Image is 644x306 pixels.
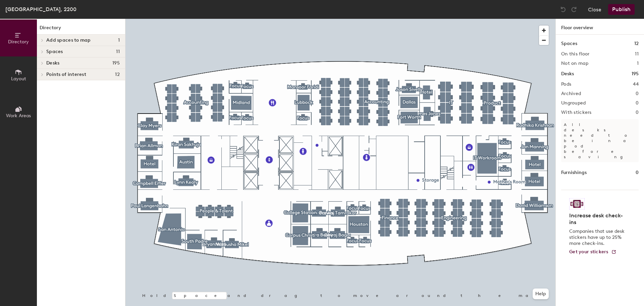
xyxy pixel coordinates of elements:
[561,100,586,106] h2: Ungrouped
[636,100,639,106] h2: 0
[561,51,590,57] h2: On this floor
[115,72,120,77] span: 12
[560,6,567,13] img: Undo
[588,4,601,15] button: Close
[561,82,571,87] h2: Pods
[636,91,639,96] h2: 0
[11,76,26,82] span: Layout
[8,39,29,45] span: Directory
[569,212,627,226] h4: Increase desk check-ins
[561,40,577,47] h1: Spaces
[561,119,639,162] p: All desks need to be in a pod before saving
[561,70,574,78] h1: Desks
[116,49,120,54] span: 11
[46,60,59,66] span: Desks
[635,51,639,57] h2: 11
[561,110,592,115] h2: With stickers
[637,61,639,66] h2: 1
[6,113,31,119] span: Work Areas
[561,169,587,176] h1: Furnishings
[569,249,608,255] span: Get your stickers
[569,249,616,255] a: Get your stickers
[608,4,635,15] button: Publish
[5,5,76,13] div: [GEOGRAPHIC_DATA], 2200
[636,110,639,115] h2: 0
[561,61,588,66] h2: Not on map
[561,91,581,96] h2: Archived
[634,40,639,47] h1: 12
[569,198,585,210] img: Sticker logo
[37,24,125,35] h1: Directory
[118,38,120,43] span: 1
[569,228,627,247] p: Companies that use desk stickers have up to 25% more check-ins.
[636,169,639,176] h1: 0
[46,49,63,54] span: Spaces
[112,60,120,66] span: 195
[633,82,639,87] h2: 44
[632,70,639,78] h1: 195
[556,19,644,35] h1: Floor overview
[533,289,549,299] button: Help
[46,38,91,43] span: Add spaces to map
[46,72,86,77] span: Points of interest
[571,6,577,13] img: Redo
